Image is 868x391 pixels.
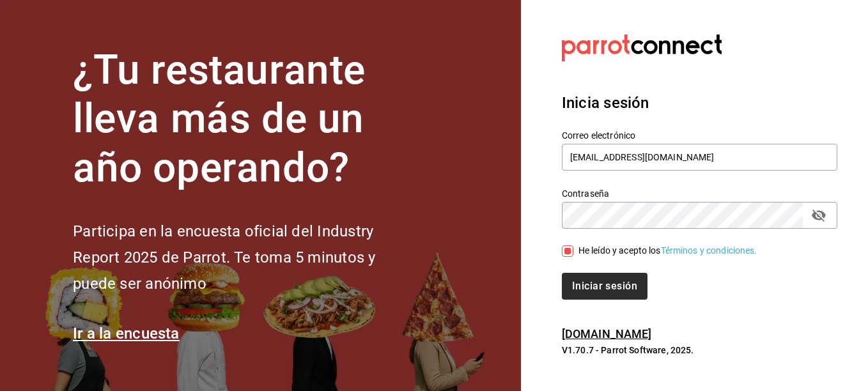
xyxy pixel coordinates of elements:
[73,325,180,342] a: Ir a la encuesta
[562,144,837,171] input: Ingresa tu correo electrónico
[562,91,837,114] h3: Inicia sesión
[808,204,830,226] button: passwordField
[73,46,418,193] h1: ¿Tu restaurante lleva más de un año operando?
[562,273,647,300] button: Iniciar sesión
[562,344,837,356] p: V1.70.7 - Parrot Software, 2025.
[73,218,418,296] h2: Participa en la encuesta oficial del Industry Report 2025 de Parrot. Te toma 5 minutos y puede se...
[562,130,837,139] label: Correo electrónico
[562,188,837,197] label: Contraseña
[562,327,652,341] a: [DOMAIN_NAME]
[578,244,757,257] div: He leído y acepto los
[661,245,757,256] a: Términos y condiciones.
